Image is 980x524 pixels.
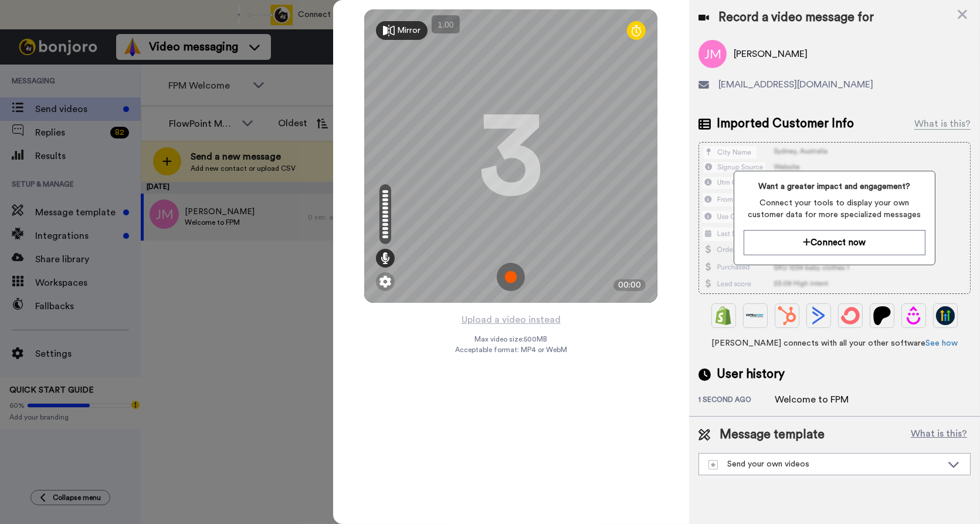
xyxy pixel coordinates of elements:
[746,306,765,325] img: Ontraport
[904,306,923,325] img: Drip
[714,306,733,325] img: Shopify
[744,230,925,255] button: Connect now
[479,112,543,200] div: 3
[873,306,891,325] img: Patreon
[717,366,785,383] span: User history
[809,306,828,325] img: ActiveCampaign
[720,426,825,444] span: Message template
[744,181,925,192] span: Want a greater impact and engagement?
[914,117,971,131] div: What is this?
[613,279,646,291] div: 00:00
[925,339,958,347] a: See how
[907,426,971,444] button: What is this?
[775,393,849,407] div: Welcome to FPM
[379,276,391,288] img: ic_gear.svg
[698,337,971,349] span: [PERSON_NAME] connects with all your other software
[936,306,955,325] img: GoHighLevel
[708,458,942,470] div: Send your own videos
[717,115,854,133] span: Imported Customer Info
[458,312,564,327] button: Upload a video instead
[497,263,525,291] img: ic_record_start.svg
[455,345,567,354] span: Acceptable format: MP4 or WebM
[841,306,860,325] img: ConvertKit
[698,395,775,407] div: 1 second ago
[474,334,547,344] span: Max video size: 500 MB
[708,460,718,469] img: demo-template.svg
[778,306,796,325] img: Hubspot
[744,197,925,221] span: Connect your tools to display your own customer data for more specialized messages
